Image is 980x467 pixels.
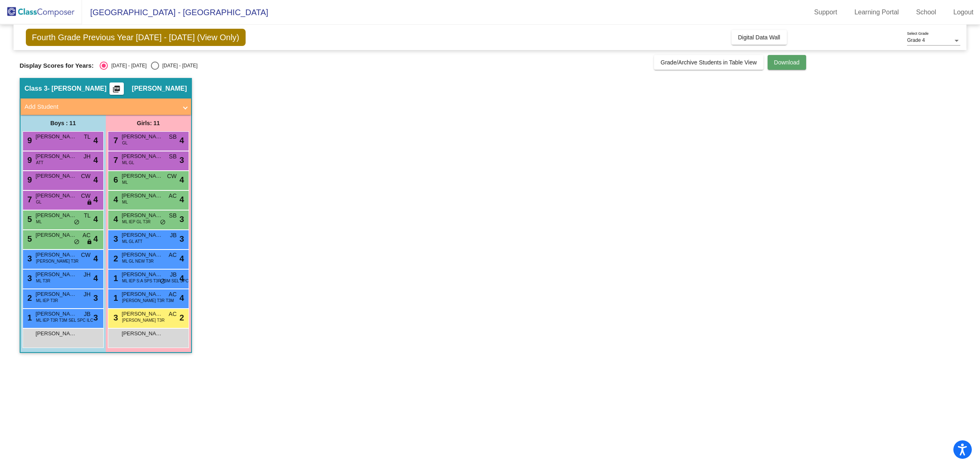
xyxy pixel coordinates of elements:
span: [PERSON_NAME] [36,290,77,298]
span: [PERSON_NAME] T3R T3M [122,298,174,304]
span: TL [84,211,90,220]
button: Digital Data Wall [732,30,787,45]
span: ML IEP T3R T3M SEL SPC ILC [36,317,93,323]
span: SB [169,152,177,161]
span: JH [84,290,91,299]
span: SB [169,211,177,220]
span: [GEOGRAPHIC_DATA] - [GEOGRAPHIC_DATA] [82,6,268,19]
span: do_not_disturb_alt [160,219,166,226]
div: Boys : 11 [21,115,106,131]
span: 4 [93,174,98,186]
span: [PERSON_NAME] [36,251,77,259]
span: Digital Data Wall [738,34,780,41]
span: [PERSON_NAME] [122,172,163,180]
span: ML [122,199,128,205]
div: [DATE] - [DATE] [159,62,198,69]
span: ML [122,179,128,185]
span: ML IEP S:A SPS T3R T3M SEL SPC [122,278,189,284]
button: Grade/Archive Students in Table View [654,55,763,70]
span: 5 [25,215,32,224]
span: 3 [93,311,98,324]
span: [PERSON_NAME] [36,310,77,318]
a: Support [808,6,844,19]
span: do_not_disturb_alt [160,278,166,285]
span: [PERSON_NAME] [122,330,163,338]
span: [PERSON_NAME] [122,310,163,318]
span: ML GL ATT [122,238,143,245]
span: ML T3R [36,278,50,284]
span: 1 [112,274,118,283]
span: AC [169,310,176,318]
span: 4 [112,195,118,204]
span: Class 3 [25,85,48,93]
span: [PERSON_NAME] [36,172,77,180]
span: [PERSON_NAME] [36,192,77,200]
span: 3 [112,234,118,243]
span: 3 [25,254,32,263]
span: Grade 4 [907,37,925,43]
span: 3 [25,274,32,283]
span: 6 [112,175,118,184]
span: CW [81,172,90,181]
span: 4 [180,134,184,147]
mat-panel-title: Add Student [25,102,177,112]
span: JH [84,152,91,161]
span: 4 [93,213,98,225]
span: 4 [180,272,184,284]
span: CW [81,192,90,200]
span: AC [169,251,176,259]
span: GL [122,140,128,146]
span: TL [84,133,90,141]
span: lock [87,199,92,206]
span: do_not_disturb_alt [74,239,80,245]
span: Grade/Archive Students in Table View [661,59,757,66]
span: [PERSON_NAME] [122,211,163,220]
span: CW [167,172,176,181]
span: 3 [180,154,184,166]
span: ML [36,219,42,225]
span: 4 [93,134,98,147]
span: 4 [93,252,98,265]
span: 4 [93,272,98,284]
span: 3 [180,233,184,245]
span: 4 [93,233,98,245]
span: [PERSON_NAME] [122,251,163,259]
span: 1 [112,293,118,302]
span: - [PERSON_NAME] [48,85,107,93]
span: 9 [25,136,32,145]
span: [PERSON_NAME] [122,152,163,160]
mat-expansion-panel-header: Add Student [21,98,191,115]
span: JB [170,231,176,240]
span: [PERSON_NAME] [122,270,163,279]
mat-icon: picture_as_pdf [112,85,121,96]
span: [PERSON_NAME] [132,85,187,93]
span: 7 [112,156,118,165]
span: [PERSON_NAME] [122,290,163,298]
span: 3 [180,213,184,225]
span: [PERSON_NAME] [36,152,77,160]
div: Girls: 11 [106,115,191,131]
span: 2 [25,293,32,302]
button: Print Students Details [109,82,124,95]
span: 2 [112,254,118,263]
span: [PERSON_NAME] [122,133,163,141]
span: [PERSON_NAME] [36,270,77,279]
span: [PERSON_NAME] T3R [36,258,79,264]
span: 1 [25,313,32,322]
span: ML GL NEW T3R [122,258,154,264]
span: SB [169,133,177,141]
span: [PERSON_NAME] [122,231,163,239]
span: [PERSON_NAME] [36,231,77,239]
span: Display Scores for Years: [20,62,94,69]
span: 3 [93,292,98,304]
a: Logout [947,6,980,19]
span: AC [169,192,176,200]
span: JH [84,270,91,279]
span: [PERSON_NAME] T3R [122,317,165,323]
div: [DATE] - [DATE] [108,62,146,69]
span: 9 [25,175,32,184]
span: 4 [93,193,98,206]
span: ML GL [122,160,134,166]
span: Fourth Grade Previous Year [DATE] - [DATE] (View Only) [26,29,246,46]
span: ML IEP T3R [36,298,58,304]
